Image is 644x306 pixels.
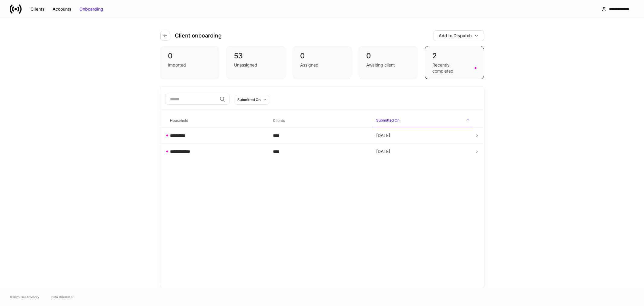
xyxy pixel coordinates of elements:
[53,6,72,12] div: Accounts
[75,4,107,14] button: Onboarding
[271,115,369,127] span: Clients
[293,46,351,79] div: 0Assigned
[371,144,475,160] td: [DATE]
[234,62,257,68] div: Unassigned
[79,6,103,12] div: Onboarding
[300,51,344,61] div: 0
[170,118,188,123] h6: Household
[168,115,266,127] span: Household
[359,46,418,79] div: 0Awaiting client
[376,117,399,123] h6: Submitted On
[432,62,471,74] div: Recently completed
[160,46,219,79] div: 0Imported
[371,128,475,144] td: [DATE]
[425,46,484,79] div: 2Recently completed
[175,32,222,39] h4: Client onboarding
[366,51,410,61] div: 0
[237,97,261,103] div: Submitted On
[49,4,75,14] button: Accounts
[273,118,285,123] h6: Clients
[168,51,212,61] div: 0
[27,4,49,14] button: Clients
[51,295,74,299] a: Data Disclaimer
[366,62,395,68] div: Awaiting client
[226,46,285,79] div: 53Unassigned
[10,295,39,299] span: © 2025 OneAdvisory
[235,95,269,105] button: Submitted On
[300,62,319,68] div: Assigned
[439,33,472,39] div: Add to Dispatch
[30,6,45,12] div: Clients
[434,30,484,41] button: Add to Dispatch
[234,51,278,61] div: 53
[168,62,186,68] div: Imported
[432,51,476,61] div: 2
[374,114,472,127] span: Submitted On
